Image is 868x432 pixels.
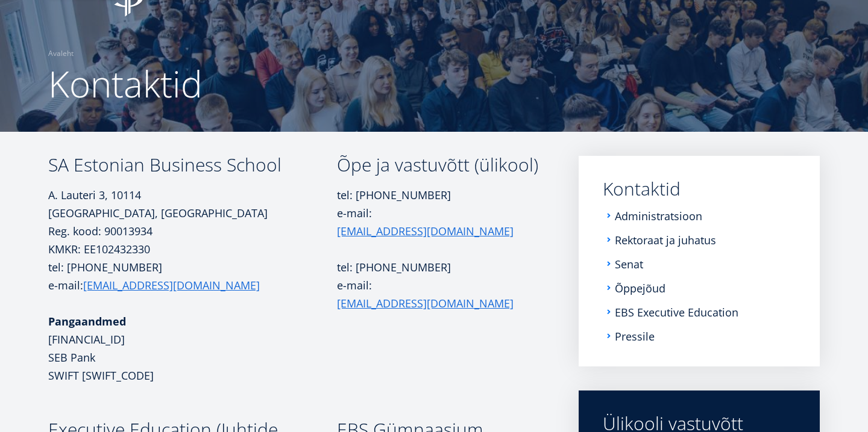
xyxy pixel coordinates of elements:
a: Senat [615,258,643,270]
h3: SA Estonian Business School [48,156,337,174]
a: Administratsioon [615,210,702,222]
p: KMKR: EE102432330 [48,240,337,258]
a: Pressile [615,330,655,342]
p: tel: [PHONE_NUMBER] e-mail: [48,258,337,294]
span: Kontaktid [48,59,203,108]
p: tel: [PHONE_NUMBER] e-mail: [337,186,544,240]
p: tel: [PHONE_NUMBER] [337,258,544,276]
a: Õppejõud [615,282,665,294]
p: [FINANCIAL_ID] SEB Pank SWIFT [SWIFT_CODE] [48,312,337,384]
a: [EMAIL_ADDRESS][DOMAIN_NAME] [337,222,514,240]
a: EBS Executive Education [615,306,738,318]
a: Kontaktid [603,180,796,198]
p: A. Lauteri 3, 10114 [GEOGRAPHIC_DATA], [GEOGRAPHIC_DATA] Reg. kood: 90013934 [48,186,337,240]
h3: Õpe ja vastuvõtt (ülikool) [337,156,544,174]
strong: Pangaandmed [48,314,126,329]
p: e-mail: [337,276,544,312]
a: [EMAIL_ADDRESS][DOMAIN_NAME] [83,276,260,294]
a: Rektoraat ja juhatus [615,234,716,246]
a: [EMAIL_ADDRESS][DOMAIN_NAME] [337,294,514,312]
a: Avaleht [48,48,74,60]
